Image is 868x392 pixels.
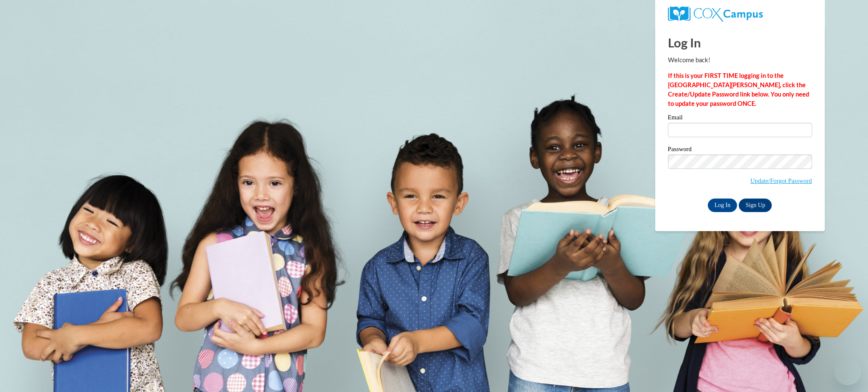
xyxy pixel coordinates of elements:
h1: Log In [668,34,812,51]
label: Password [668,146,812,155]
p: Welcome back! [668,55,812,65]
iframe: Button to launch messaging window [834,358,861,385]
img: COX Campus [668,6,763,22]
label: Email [668,114,812,123]
input: Log In [708,199,737,212]
a: COX Campus [668,6,812,22]
a: Sign Up [739,199,772,212]
a: Update/Forgot Password [751,177,812,184]
strong: If this is your FIRST TIME logging in to the [GEOGRAPHIC_DATA][PERSON_NAME], click the Create/Upd... [668,72,809,107]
